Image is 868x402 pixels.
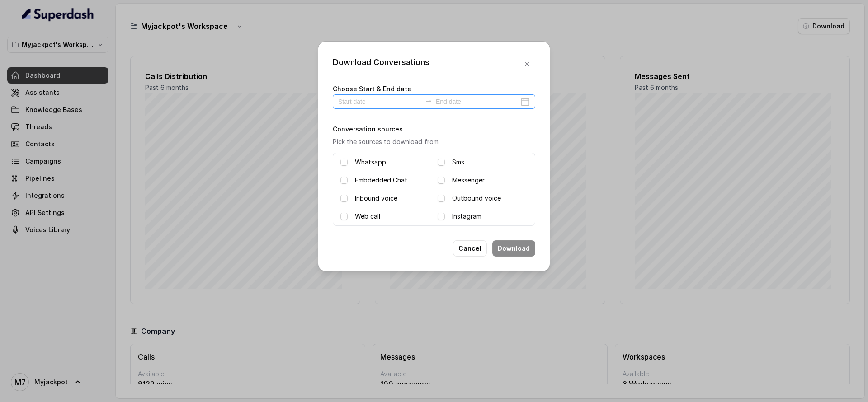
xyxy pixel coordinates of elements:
button: Download [492,240,535,257]
label: Choose Start & End date [333,85,411,93]
input: End date [436,97,519,107]
label: Messenger [452,175,485,186]
label: Outbound voice [452,193,501,204]
label: Whatsapp [355,157,386,168]
label: Web call [355,211,380,222]
label: Inbound voice [355,193,397,204]
label: Embdedded Chat [355,175,407,186]
button: Cancel [453,240,487,257]
span: to [425,97,432,104]
p: Pick the sources to download from [333,136,535,147]
span: swap-right [425,97,432,104]
label: Instagram [452,211,481,222]
label: Sms [452,157,464,168]
div: Download Conversations [333,56,429,72]
input: Start date [338,97,421,107]
label: Conversation sources [333,125,403,133]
